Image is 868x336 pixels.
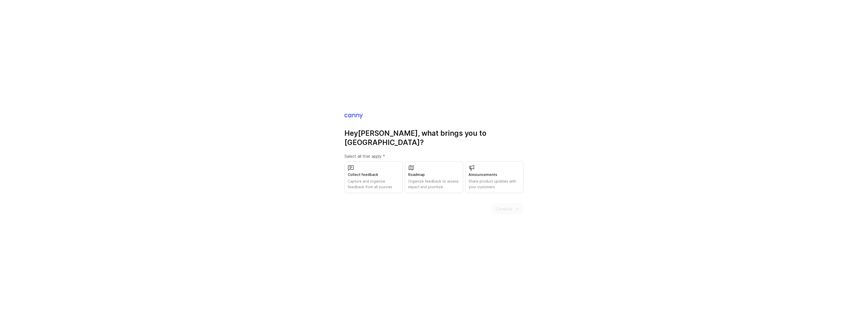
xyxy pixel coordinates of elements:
img: Canny Home [344,114,363,119]
div: Announcements [469,172,520,177]
button: RoadmapOrganize feedback to assess impact and prioritize [405,161,463,193]
div: Collect feedback [348,172,399,177]
h1: Hey [PERSON_NAME] , what brings you to [GEOGRAPHIC_DATA]? [344,129,524,147]
label: Select all that apply [344,153,524,159]
button: Collect feedbackCapture and organize feedback from all sources [344,161,403,193]
div: Share product updates with your customers [469,178,520,190]
div: Capture and organize feedback from all sources [348,178,399,190]
button: AnnouncementsShare product updates with your customers [465,161,524,193]
div: Roadmap [408,172,460,177]
div: Organize feedback to assess impact and prioritize [408,178,460,190]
